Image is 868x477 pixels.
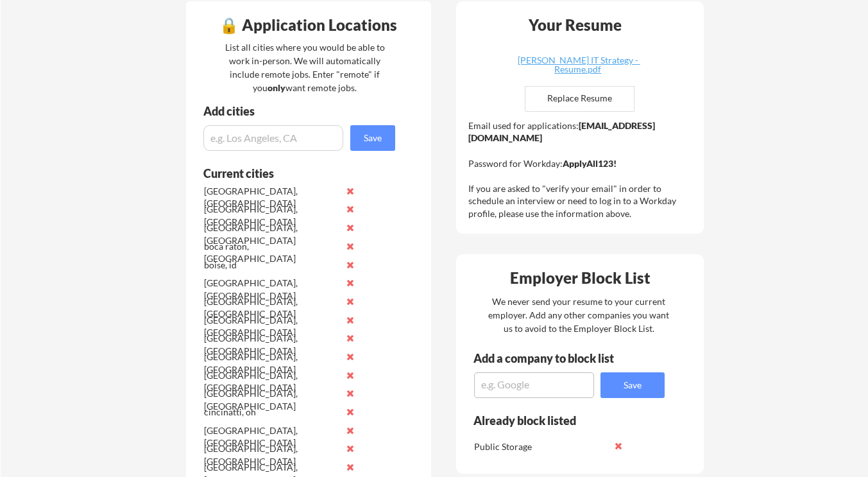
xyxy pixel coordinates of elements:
div: [GEOGRAPHIC_DATA], [GEOGRAPHIC_DATA] [204,314,339,339]
div: 🔒 Application Locations [189,17,428,33]
div: Employer Block List [461,270,700,286]
div: Already block listed [473,415,647,426]
div: [GEOGRAPHIC_DATA], [GEOGRAPHIC_DATA] [204,332,339,357]
input: e.g. Los Angeles, CA [203,125,343,151]
div: Add cities [203,105,398,117]
div: [GEOGRAPHIC_DATA], [GEOGRAPHIC_DATA] [204,221,339,247]
div: [GEOGRAPHIC_DATA], [GEOGRAPHIC_DATA] [204,185,339,210]
div: [GEOGRAPHIC_DATA], [GEOGRAPHIC_DATA] [204,442,339,467]
div: [GEOGRAPHIC_DATA], [GEOGRAPHIC_DATA] [204,351,339,376]
div: cincinatti, oh [204,406,339,419]
div: Current cities [203,168,381,179]
button: Save [600,372,665,398]
div: [GEOGRAPHIC_DATA], [GEOGRAPHIC_DATA] [204,203,339,228]
div: Email used for applications: Password for Workday: If you are asked to "verify your email" in ord... [468,119,695,220]
div: We never send your resume to your current employer. Add any other companies you want us to avoid ... [488,295,670,335]
div: List all cities where you would be able to work in-person. We will automatically include remote j... [217,40,393,94]
div: [GEOGRAPHIC_DATA], [GEOGRAPHIC_DATA] [204,387,339,412]
strong: ApplyAll123! [563,158,617,169]
strong: only [268,82,285,93]
div: [GEOGRAPHIC_DATA], [GEOGRAPHIC_DATA] [204,295,339,320]
div: Your Resume [512,17,639,33]
button: Save [350,125,395,151]
div: [GEOGRAPHIC_DATA], [GEOGRAPHIC_DATA] [204,424,339,449]
div: [PERSON_NAME] IT Strategy - Resume.pdf [502,56,654,74]
div: boise, id [204,259,339,272]
div: boca raton, [GEOGRAPHIC_DATA] [204,240,339,265]
div: Add a company to block list [473,352,634,364]
div: Public Storage [474,440,609,453]
strong: [EMAIL_ADDRESS][DOMAIN_NAME] [468,120,655,144]
a: [PERSON_NAME] IT Strategy - Resume.pdf [502,56,654,76]
div: [GEOGRAPHIC_DATA], [GEOGRAPHIC_DATA] [204,277,339,302]
div: [GEOGRAPHIC_DATA], [GEOGRAPHIC_DATA] [204,369,339,394]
